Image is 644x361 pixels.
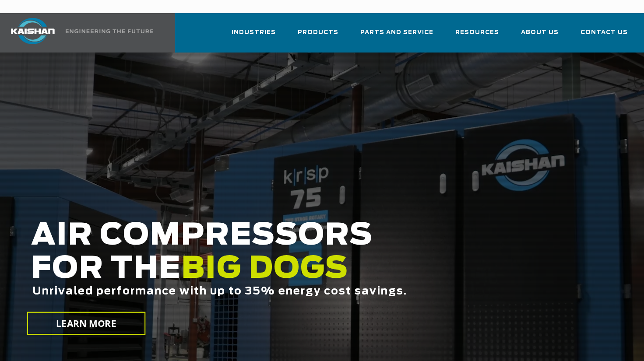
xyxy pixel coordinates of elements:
[32,286,407,297] span: Unrivaled performance with up to 35% energy cost savings.
[360,28,433,38] span: Parts and Service
[298,21,338,51] a: Products
[31,219,514,325] h2: AIR COMPRESSORS FOR THE
[298,28,338,38] span: Products
[455,21,499,51] a: Resources
[521,21,559,51] a: About Us
[581,28,628,38] span: Contact Us
[360,21,433,51] a: Parts and Service
[27,312,146,335] a: LEARN MORE
[232,21,276,51] a: Industries
[581,21,628,51] a: Contact Us
[181,254,348,284] span: BIG DOGS
[521,28,559,38] span: About Us
[66,29,153,33] img: Engineering the future
[455,28,499,38] span: Resources
[56,317,116,330] span: LEARN MORE
[232,28,276,38] span: Industries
